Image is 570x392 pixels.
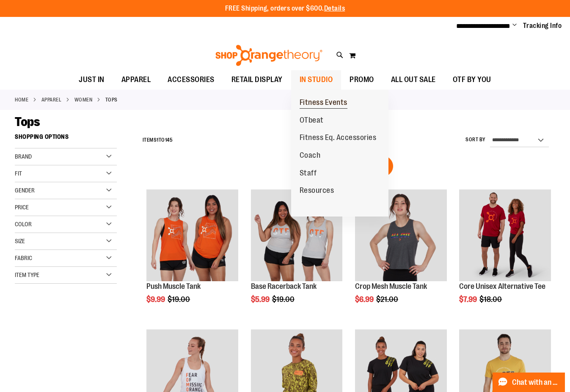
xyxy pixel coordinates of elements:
span: Fitness Eq. Accessories [300,133,377,144]
span: $7.99 [459,295,478,304]
img: Product image for Push Muscle Tank [146,189,238,281]
strong: Tops [105,96,118,104]
span: $19.00 [272,295,296,304]
span: APPAREL [121,70,151,89]
a: Home [15,96,28,104]
h2: Items to [143,134,173,147]
button: Chat with an Expert [493,373,565,392]
span: $6.99 [355,295,375,304]
span: Gender [15,187,35,194]
a: Product image for Push Muscle Tank [146,189,238,282]
a: Details [324,5,345,12]
span: OTF BY YOU [453,70,491,89]
span: Resources [300,186,334,197]
span: Coach [300,151,321,162]
a: Tracking Info [523,21,562,30]
span: $18.00 [479,295,503,304]
a: Product image for Core Unisex Alternative Tee [459,189,551,282]
span: $19.00 [168,295,191,304]
span: $5.99 [251,295,271,304]
a: Core Unisex Alternative Tee [459,282,545,291]
a: Product image for Crop Mesh Muscle Tank [355,189,447,282]
span: Fabric [15,255,32,261]
div: product [142,185,242,325]
a: Product image for Base Racerback Tank [251,189,343,282]
span: Price [15,204,29,211]
label: Sort By [465,136,486,143]
span: Color [15,221,32,228]
a: Push Muscle Tank [146,282,201,291]
span: $9.99 [146,295,166,304]
span: Size [15,238,25,244]
span: 1 [157,137,159,143]
img: Shop Orangetheory [214,45,324,66]
a: APPAREL [41,96,62,104]
div: product [247,185,347,325]
img: Product image for Crop Mesh Muscle Tank [355,189,447,281]
div: product [351,185,451,325]
span: Staff [300,169,317,179]
strong: Shopping Options [15,129,117,148]
span: IN STUDIO [300,70,333,89]
span: $21.00 [376,295,399,304]
span: 145 [165,137,173,143]
span: Fit [15,170,22,177]
a: Base Racerback Tank [251,282,317,291]
button: Account menu [512,22,517,30]
span: Tops [15,115,40,129]
span: ACCESSORIES [168,70,215,89]
span: Fitness Events [300,98,347,109]
span: Brand [15,153,32,160]
img: Product image for Core Unisex Alternative Tee [459,189,551,281]
span: OTbeat [300,116,324,126]
a: WOMEN [74,96,93,104]
span: ALL OUT SALE [391,70,436,89]
p: FREE Shipping, orders over $600. [225,4,345,14]
span: Chat with an Expert [512,378,560,387]
span: Item Type [15,271,39,278]
img: Product image for Base Racerback Tank [251,189,343,281]
div: product [455,185,555,325]
span: JUST IN [79,70,105,89]
a: Crop Mesh Muscle Tank [355,282,427,291]
span: PROMO [350,70,374,89]
span: RETAIL DISPLAY [231,70,283,89]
